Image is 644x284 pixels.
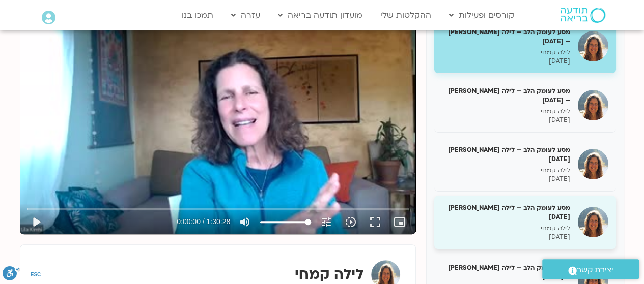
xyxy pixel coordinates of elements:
img: מסע לעומק הלב – לילה קמחי 9/3/25 [578,207,608,237]
h5: מסע לעומק הלב – לילה [PERSON_NAME] – [DATE] [442,263,570,281]
p: לילה קמחי [442,224,570,233]
img: מסע לעומק הלב – לילה קמחי – 16/2/25 [578,90,608,120]
p: [DATE] [442,116,570,124]
img: מסע לעומק הלב – לילה קמחי – 9/2/25 [578,31,608,61]
p: לילה קמחי [442,48,570,57]
a: יצירת קשר [542,259,639,279]
a: ההקלטות שלי [375,6,436,25]
p: לילה קמחי [442,166,570,175]
a: קורסים ופעילות [444,6,519,25]
h5: מסע לעומק הלב – לילה [PERSON_NAME] – [DATE] [442,27,570,46]
p: לילה קמחי [442,107,570,116]
strong: לילה קמחי [295,265,363,284]
p: [DATE] [442,233,570,241]
p: [DATE] [442,175,570,183]
span: יצירת קשר [577,263,613,277]
a: עזרה [226,6,265,25]
h5: מסע לעומק הלב – לילה [PERSON_NAME] [DATE] [442,203,570,222]
h5: מסע לעומק הלב – לילה [PERSON_NAME] – [DATE] [442,86,570,105]
img: תודעה בריאה [561,8,605,23]
a: תמכו בנו [177,6,218,25]
a: מועדון תודעה בריאה [273,6,368,25]
p: [DATE] [442,57,570,66]
img: מסע לעומק הלב – לילה קמחי 2/3/25 [578,149,608,179]
h5: מסע לעומק הלב – לילה [PERSON_NAME] [DATE] [442,145,570,164]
